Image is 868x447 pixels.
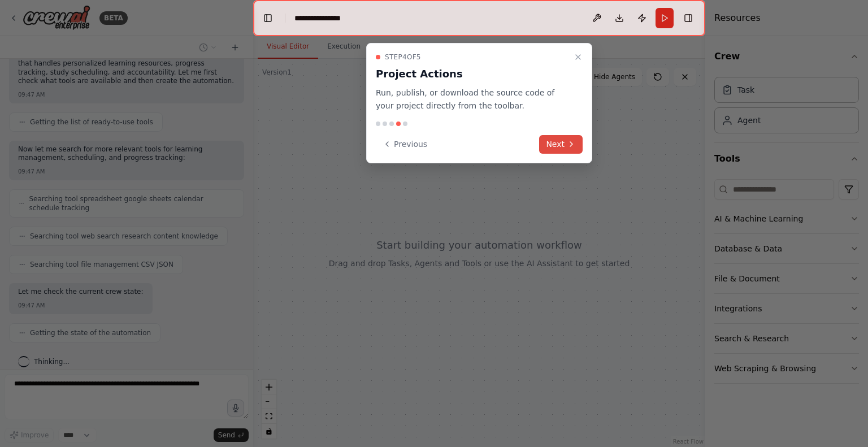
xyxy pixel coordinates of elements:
button: Next [539,135,583,154]
button: Close walkthrough [571,50,585,64]
h3: Project Actions [376,66,569,82]
span: Step 4 of 5 [385,53,421,62]
button: Hide left sidebar [260,10,276,26]
p: Run, publish, or download the source code of your project directly from the toolbar. [376,86,569,112]
button: Previous [376,135,434,154]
